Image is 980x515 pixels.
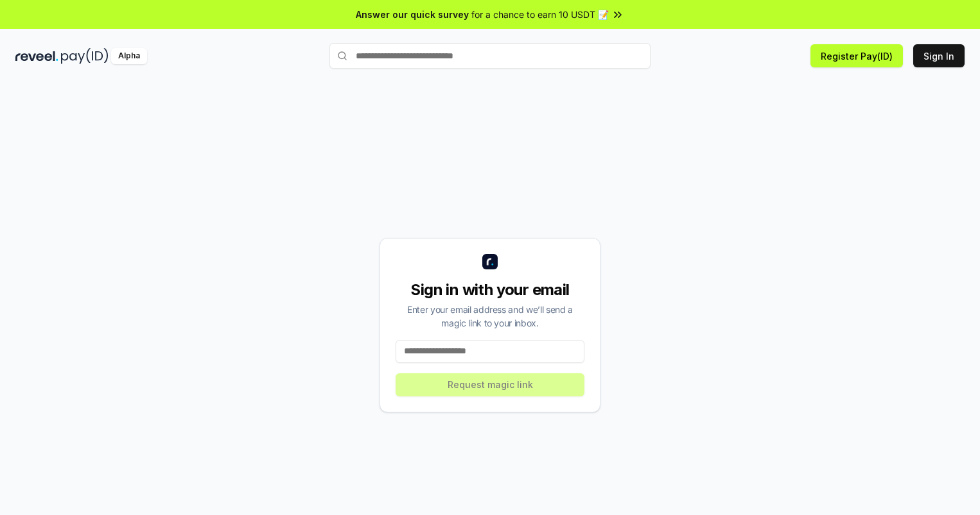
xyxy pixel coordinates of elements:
button: Register Pay(ID) [810,44,903,67]
img: reveel_dark [15,48,58,64]
span: for a chance to earn 10 USDT 📝 [471,8,609,21]
div: Alpha [111,48,147,64]
span: Answer our quick survey [356,8,469,21]
div: Enter your email address and we’ll send a magic link to your inbox. [396,303,584,330]
img: pay_id [61,48,109,64]
button: Sign In [913,44,965,67]
div: Sign in with your email [396,280,584,300]
img: logo_small [482,254,498,269]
